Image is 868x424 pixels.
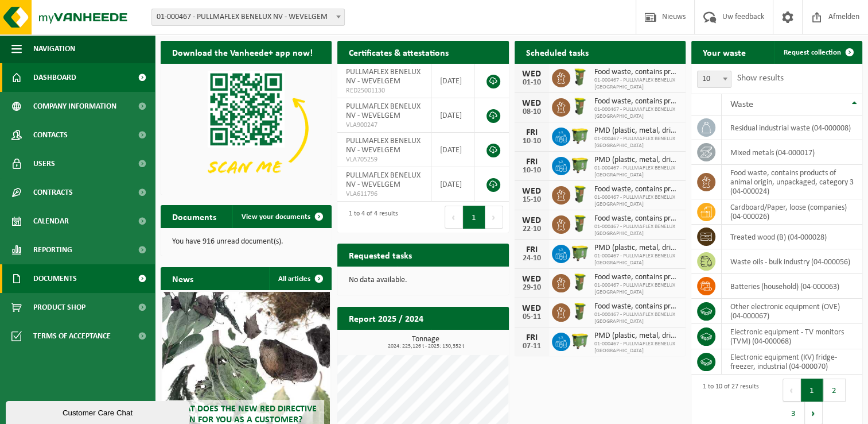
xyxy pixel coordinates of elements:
[594,332,680,341] span: PMD (plastic, metal, drink cartons) (companies)
[33,92,116,121] span: Company information
[152,9,344,25] span: 01-000467 - PULLMAFLEX BENELUX NV - WEVELGEM
[594,311,680,325] span: 01-000467 - PULLMAFLEX BENELUX [GEOGRAPHIC_DATA]
[520,275,543,284] div: WED
[172,238,320,246] p: You have 916 unread document(s).
[697,71,731,88] span: 10
[722,115,862,140] td: residual industrial waste (04-000008)
[737,74,784,83] label: Show results
[570,302,590,321] img: WB-0060-HPE-GN-50
[594,136,680,149] span: 01-000467 - PULLMAFLEX BENELUX [GEOGRAPHIC_DATA]
[594,341,680,354] span: 01-000467 - PULLMAFLEX BENELUX [GEOGRAPHIC_DATA]
[594,214,680,223] span: Food waste, contains products of animal origin, unpackaged, category 3
[161,64,332,192] img: Download the VHEPlus App
[691,41,757,63] h2: Your waste
[33,293,85,322] span: Product Shop
[722,274,862,299] td: batteries (household) (04-000063)
[594,77,680,91] span: 01-000467 - PULLMAFLEX BENELUX [GEOGRAPHIC_DATA]
[801,379,823,402] button: 1
[463,206,485,229] button: 1
[594,97,680,106] span: Food waste, contains products of animal origin, unpackaged, category 3
[520,167,543,175] div: 10-10
[730,100,753,109] span: Waste
[594,194,680,208] span: 01-000467 - PULLMAFLEX BENELUX [GEOGRAPHIC_DATA]
[520,99,543,108] div: WED
[722,349,862,375] td: electronic equipment (KV) fridge-freezer, industrial (04-000070)
[722,299,862,324] td: Other electronic equipment (OVE) (04-000067)
[594,302,680,311] span: Food waste, contains products of animal origin, unpackaged, category 3
[520,313,543,321] div: 05-11
[343,344,508,349] span: 2024: 225,126 t - 2025: 130,352 t
[594,282,680,296] span: 01-000467 - PULLMAFLEX BENELUX [GEOGRAPHIC_DATA]
[151,9,345,26] span: 01-000467 - PULLMAFLEX BENELUX NV - WEVELGEM
[520,79,543,87] div: 01-10
[33,149,55,178] span: Users
[520,333,543,342] div: FRI
[346,121,422,130] span: VLA900247
[349,276,497,284] p: No data available.
[722,249,862,274] td: Waste oils - bulk industry (04-000056)
[431,98,475,133] td: [DATE]
[485,206,503,229] button: Next
[431,64,475,98] td: [DATE]
[594,156,680,165] span: PMD (plastic, metal, drink cartons) (companies)
[570,126,590,145] img: WB-1100-HPE-GN-50
[784,49,841,56] span: Request collection
[520,196,543,204] div: 15-10
[515,41,600,63] h2: Scheduled tasks
[594,68,680,77] span: Food waste, contains products of animal origin, unpackaged, category 3
[520,128,543,137] div: FRI
[346,68,421,86] span: PULLMAFLEX BENELUX NV - WEVELGEM
[520,137,543,145] div: 10-10
[520,157,543,167] div: FRI
[431,133,475,167] td: [DATE]
[520,187,543,196] div: WED
[783,379,801,402] button: Previous
[33,34,75,63] span: Navigation
[161,205,228,228] h2: Documents
[570,331,590,350] img: WB-1100-HPE-GN-50
[520,255,543,263] div: 24-10
[570,155,590,175] img: WB-1100-HPE-GN-50
[520,342,543,350] div: 07-11
[33,207,69,236] span: Calendar
[520,108,543,116] div: 08-10
[570,184,590,204] img: WB-0060-HPE-GN-50
[722,324,862,349] td: electronic equipment - TV monitors (TVM) (04-000068)
[232,205,330,228] a: View your documents
[33,322,111,350] span: Terms of acceptance
[823,379,846,402] button: 2
[33,178,73,207] span: Contracts
[33,121,68,149] span: Contacts
[337,244,423,266] h2: Requested tasks
[346,86,422,95] span: RED25001130
[570,67,590,87] img: WB-0060-HPE-GN-50
[594,126,680,136] span: PMD (plastic, metal, drink cartons) (companies)
[520,70,543,79] div: WED
[570,97,590,116] img: WB-0060-HPE-GN-50
[33,63,76,92] span: Dashboard
[520,216,543,225] div: WED
[722,165,862,199] td: food waste, contains products of animal origin, unpackaged, category 3 (04-000024)
[346,102,421,120] span: PULLMAFLEX BENELUX NV - WEVELGEM
[520,225,543,233] div: 22-10
[520,284,543,292] div: 29-10
[346,137,421,155] span: PULLMAFLEX BENELUX NV - WEVELGEM
[722,225,862,249] td: treated wood (B) (04-000028)
[431,167,475,202] td: [DATE]
[337,41,460,63] h2: Certificates & attestations
[269,267,330,290] a: All articles
[33,236,72,264] span: Reporting
[594,185,680,194] span: Food waste, contains products of animal origin, unpackaged, category 3
[570,214,590,233] img: WB-0060-HPE-GN-50
[412,335,439,344] font: Tonnage
[520,304,543,313] div: WED
[346,155,422,164] span: VLA705259
[594,253,680,267] span: 01-000467 - PULLMAFLEX BENELUX [GEOGRAPHIC_DATA]
[278,275,310,283] font: All articles
[594,165,680,179] span: 01-000467 - PULLMAFLEX BENELUX [GEOGRAPHIC_DATA]
[6,399,192,424] iframe: chat widget
[698,71,731,87] span: 10
[774,41,861,64] a: Request collection
[161,267,205,290] h2: News
[594,106,680,120] span: 01-000467 - PULLMAFLEX BENELUX [GEOGRAPHIC_DATA]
